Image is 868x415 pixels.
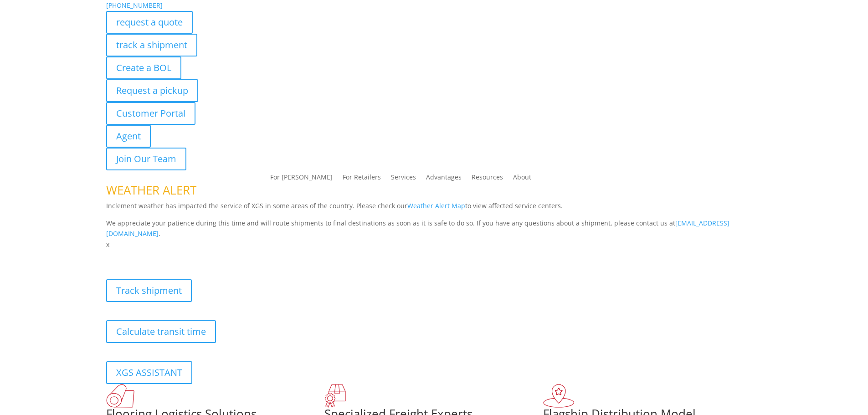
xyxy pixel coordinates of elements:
img: xgs-icon-focused-on-flooring-red [324,384,346,408]
a: Calculate transit time [106,320,216,343]
img: xgs-icon-total-supply-chain-intelligence-red [106,384,134,408]
a: XGS ASSISTANT [106,361,192,384]
a: [PHONE_NUMBER] [106,1,163,10]
a: request a quote [106,11,193,34]
a: Track shipment [106,279,192,302]
a: Resources [472,174,503,184]
a: Create a BOL [106,56,181,79]
a: Join Our Team [106,148,186,170]
span: WEATHER ALERT [106,182,196,198]
img: xgs-icon-flagship-distribution-model-red [543,384,575,408]
a: Services [391,174,416,184]
a: Customer Portal [106,102,195,125]
p: x [106,239,762,250]
a: Agent [106,125,151,148]
p: We appreciate your patience during this time and will route shipments to final destinations as so... [106,218,762,240]
a: Weather Alert Map [407,201,465,210]
a: Advantages [426,174,462,184]
b: Visibility, transparency, and control for your entire supply chain. [106,251,309,260]
a: About [513,174,531,184]
a: For [PERSON_NAME] [270,174,333,184]
a: Request a pickup [106,79,198,102]
a: track a shipment [106,34,197,56]
a: For Retailers [343,174,381,184]
p: Inclement weather has impacted the service of XGS in some areas of the country. Please check our ... [106,200,762,218]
